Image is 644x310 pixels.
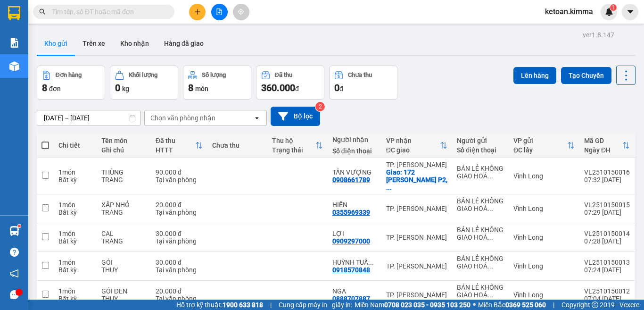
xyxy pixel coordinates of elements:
[537,6,601,17] span: ketoan.kimma
[584,287,630,295] div: VL2510150012
[58,168,92,176] div: 1 món
[189,4,206,20] button: plus
[101,266,146,274] div: THUY
[384,301,471,309] strong: 0708 023 035 - 0935 103 250
[386,168,448,191] div: Giao: 172 NGUYỄN CHÍ THANH P2, Q10
[156,137,195,144] div: Đã thu
[75,32,113,55] button: Trên xe
[58,176,92,184] div: Bất kỳ
[101,237,146,245] div: TRANG
[332,237,370,245] div: 0909297000
[584,295,630,302] div: 07:04 [DATE]
[513,291,575,299] div: Vĩnh Long
[194,8,201,15] span: plus
[101,201,146,209] div: XẤP NHỎ
[584,201,630,209] div: VL2510150015
[332,287,377,295] div: NGA
[386,146,440,154] div: ĐC giao
[216,8,223,15] span: file-add
[42,82,47,93] span: 8
[18,225,21,227] sup: 1
[386,291,448,299] div: TP. [PERSON_NAME]
[332,201,377,209] div: HIỂN
[487,205,493,212] span: ...
[332,209,370,216] div: 0355969339
[275,72,292,78] div: Đã thu
[272,137,315,144] div: Thu hộ
[584,176,630,184] div: 07:32 [DATE]
[295,85,299,92] span: đ
[110,66,178,100] button: Khối lượng0kg
[332,295,370,302] div: 0888707887
[457,226,504,241] div: BÁN LẺ KHÔNG GIAO HOÁ ĐƠN
[457,146,504,154] div: Số điện thoại
[176,300,263,310] span: Hỗ trợ kỹ thuật:
[457,255,504,270] div: BÁN LẺ KHÔNG GIAO HOÁ ĐƠN
[156,237,203,245] div: Tại văn phòng
[58,287,92,295] div: 1 món
[626,8,635,16] span: caret-down
[584,146,622,154] div: Ngày ĐH
[553,300,554,310] span: |
[101,287,146,295] div: GÓI ĐEN
[610,4,617,11] sup: 1
[9,61,19,71] img: warehouse-icon
[113,32,157,55] button: Kho nhận
[478,300,546,310] span: Miền Bắc
[122,85,129,92] span: kg
[509,133,579,158] th: Toggle SortBy
[386,161,448,168] div: TP. [PERSON_NAME]
[334,82,339,93] span: 0
[188,82,193,93] span: 8
[386,205,448,212] div: TP. [PERSON_NAME]
[368,259,374,266] span: ...
[37,66,105,100] button: Đơn hàng8đơn
[49,85,61,92] span: đơn
[561,67,611,84] button: Tạo Chuyến
[487,262,493,270] span: ...
[332,230,377,237] div: LỢI
[157,32,211,55] button: Hàng đã giao
[195,85,208,92] span: món
[355,300,471,310] span: Miền Nam
[513,137,567,144] div: VP gửi
[261,82,295,93] span: 360.000
[156,295,203,302] div: Tại văn phòng
[332,168,377,176] div: TẤN VƯỢNG
[202,72,226,78] div: Số lượng
[115,82,120,93] span: 0
[513,146,567,154] div: ĐC lấy
[101,168,146,176] div: THÙNG
[339,85,343,92] span: đ
[487,291,493,299] span: ...
[101,259,146,266] div: GÓI
[101,209,146,216] div: TRANG
[9,226,19,236] img: warehouse-icon
[212,142,263,149] div: Chưa thu
[386,184,392,191] span: ...
[381,133,453,158] th: Toggle SortBy
[238,8,244,15] span: aim
[473,303,476,307] span: ⚪️
[156,287,203,295] div: 20.000 đ
[513,262,575,270] div: Vĩnh Long
[584,237,630,245] div: 07:28 [DATE]
[156,176,203,184] div: Tại văn phòng
[513,234,575,241] div: Vĩnh Long
[584,230,630,237] div: VL2510150014
[270,300,272,310] span: |
[457,284,504,299] div: BÁN LẺ KHÔNG GIAO HOÁ ĐƠN
[605,8,613,16] img: icon-new-feature
[58,201,92,209] div: 1 món
[386,262,448,270] div: TP. [PERSON_NAME]
[58,230,92,237] div: 1 món
[233,4,249,20] button: aim
[267,133,327,158] th: Toggle SortBy
[10,248,19,257] span: question-circle
[253,114,261,122] svg: open
[584,259,630,266] div: VL2510150013
[592,302,598,308] span: copyright
[156,209,203,216] div: Tại văn phòng
[58,237,92,245] div: Bất kỳ
[513,205,575,212] div: Vĩnh Long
